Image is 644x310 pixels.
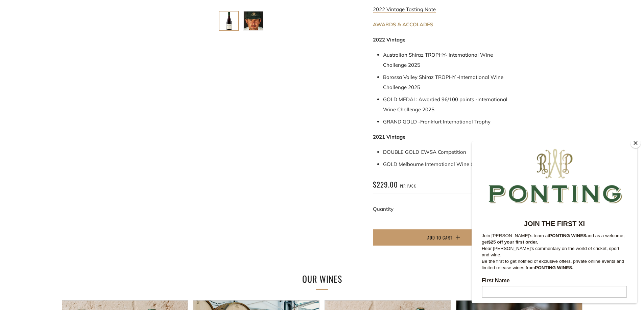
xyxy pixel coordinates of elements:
[373,36,405,43] strong: 2022 Vintage
[77,92,115,97] strong: PONTING WINES
[10,104,156,117] p: Hear [PERSON_NAME]'s commentary on the world of cricket, sport and wine.
[427,234,452,241] span: Add to Cart
[63,124,102,129] strong: PONTING WINES.
[10,136,156,144] label: First Name
[10,221,156,233] input: Subscribe
[10,193,156,201] label: Email
[630,138,641,148] button: Close
[52,79,113,86] strong: JOIN THE FIRST XI
[219,11,239,31] button: Load image into Gallery viewer, Ponting Milestone &#39;127&#39; Barossa Shiraz 2022
[421,149,466,155] span: CWSA Competition
[244,11,263,30] img: Load image into Gallery viewer, Ponting Milestone &#39;127&#39; Barossa Shiraz 2022
[420,118,491,125] span: Frankfurt International Trophy
[399,161,499,167] span: Melbourne International Wine Competition
[373,21,433,28] strong: AWARDS & ACCOLADES
[10,91,156,104] p: Join [PERSON_NAME]'s team at and as a welcome, get
[373,6,436,13] a: 2022 Vintage Tasting Note
[383,52,445,58] span: Australian Shiraz TROPHY
[219,11,238,30] img: Load image into Gallery viewer, Ponting Milestone &#39;127&#39; Barossa Shiraz 2022
[373,179,398,190] span: $229.00
[17,98,67,103] strong: $25 off your first order.
[10,117,156,130] p: Be the first to get notified of exclusive offers, private online events and limited release wines...
[383,74,459,80] span: Barossa Valley Shiraz TROPHY -
[10,165,156,173] label: Last Name
[383,96,507,113] span: GOLD MEDAL: Awarded 96/100 points - International Wine Challenge 2025
[373,134,405,140] strong: 2021 Vintage
[383,149,419,155] span: DOUBLE GOLD
[10,242,151,271] span: We will send you a confirmation email to subscribe. I agree to sign up to the Ponting Wines newsl...
[211,272,434,286] h2: Our Wines
[383,161,397,167] span: GOLD
[400,184,416,189] span: per pack
[383,118,420,125] span: GRAND GOLD -
[373,229,515,246] button: Add to Cart
[373,206,393,212] label: Quantity
[373,219,515,224] p: only left in stock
